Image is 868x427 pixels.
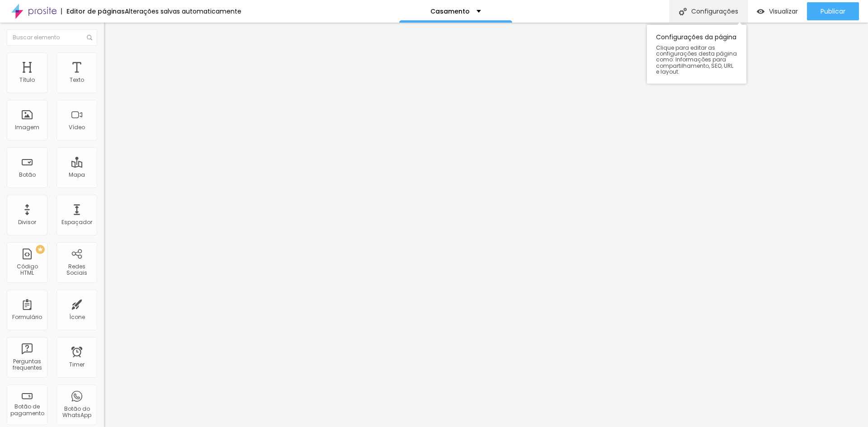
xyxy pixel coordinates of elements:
[12,314,42,320] div: Formulário
[59,406,94,419] div: Botão do WhatsApp
[748,2,807,20] button: Visualizar
[821,8,845,15] span: Publicar
[769,8,798,15] span: Visualizar
[656,45,737,75] span: Clique para editar as configurações desta página como: Informações para compartilhamento, SEO, UR...
[69,361,85,368] div: Timer
[69,172,85,178] div: Mapa
[70,77,84,83] div: Texto
[430,8,470,14] p: Casamento
[61,8,125,14] div: Editor de páginas
[104,23,868,427] iframe: Editor
[59,263,94,277] div: Redes Sociais
[757,8,764,15] img: view-1.svg
[9,404,45,417] div: Botão de pagamento
[61,219,92,225] div: Espaçador
[9,263,45,277] div: Código HTML
[15,124,39,131] div: Imagem
[7,29,97,46] input: Buscar elemento
[647,25,746,84] div: Configurações da página
[69,314,85,320] div: Ícone
[125,8,241,14] div: Alterações salvas automaticamente
[69,124,85,131] div: Vídeo
[18,219,36,225] div: Divisor
[19,77,35,83] div: Título
[9,358,45,371] div: Perguntas frequentes
[19,172,36,178] div: Botão
[807,2,859,20] button: Publicar
[87,35,92,40] img: Icone
[679,8,687,15] img: Icone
